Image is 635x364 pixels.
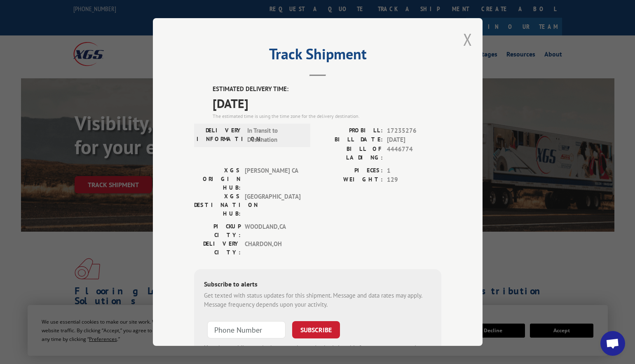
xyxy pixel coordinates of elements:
label: ESTIMATED DELIVERY TIME: [213,85,441,94]
div: Open chat [600,331,625,356]
label: PROBILL: [318,126,383,136]
label: DELIVERY CITY: [194,240,241,257]
label: DELIVERY INFORMATION: [197,126,243,145]
div: Get texted with status updates for this shipment. Message and data rates may apply. Message frequ... [204,291,431,310]
h2: Track Shipment [194,48,441,64]
label: PICKUP CITY: [194,222,241,240]
span: [DATE] [213,94,441,113]
button: SUBSCRIBE [292,321,340,338]
input: Phone Number [207,321,286,338]
span: CHARDON , OH [245,240,300,257]
button: Close modal [463,28,472,50]
span: 129 [387,175,441,185]
span: [DATE] [387,135,441,145]
label: WEIGHT: [318,175,383,185]
label: XGS DESTINATION HUB: [194,192,241,218]
label: PIECES: [318,166,383,176]
div: Subscribe to alerts [204,279,431,291]
span: 1 [387,166,441,176]
label: XGS ORIGIN HUB: [194,166,241,192]
span: 17235276 [387,126,441,136]
span: WOODLAND , CA [245,222,300,240]
label: BILL DATE: [318,135,383,145]
span: In Transit to Destination [247,126,303,145]
label: BILL OF LADING: [318,145,383,162]
span: [PERSON_NAME] CA [245,166,300,192]
span: [GEOGRAPHIC_DATA] [245,192,300,218]
div: The estimated time is using the time zone for the delivery destination. [213,113,441,120]
span: 4446774 [387,145,441,162]
strong: Note: [204,344,218,352]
